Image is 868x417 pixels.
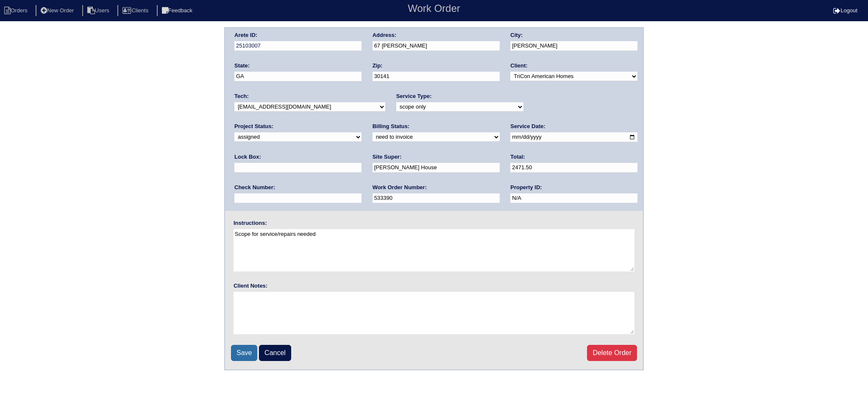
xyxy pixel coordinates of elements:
[373,31,396,39] label: Address:
[373,153,402,161] label: Site Super:
[234,62,250,70] label: State:
[510,62,527,70] label: Client:
[234,153,261,161] label: Lock Box:
[373,41,500,51] input: Enter a location
[587,345,637,361] a: Delete Order
[234,282,267,290] label: Client Notes:
[234,219,267,227] label: Instructions:
[396,92,432,100] label: Service Type:
[234,229,634,271] textarea: Scope for service/repairs needed
[36,7,81,14] a: New Order
[82,5,116,17] li: Users
[231,345,257,361] input: Save
[510,153,525,161] label: Total:
[157,5,199,17] li: Feedback
[259,345,291,361] a: Cancel
[373,123,409,130] label: Billing Status:
[510,31,523,39] label: City:
[82,7,116,14] a: Users
[234,123,273,130] label: Project Status:
[117,7,155,14] a: Clients
[510,184,542,191] label: Property ID:
[510,123,545,130] label: Service Date:
[373,184,427,191] label: Work Order Number:
[234,31,257,39] label: Arete ID:
[373,62,383,70] label: Zip:
[234,184,275,191] label: Check Number:
[117,5,155,17] li: Clients
[833,7,857,14] a: Logout
[234,92,249,100] label: Tech:
[36,5,81,17] li: New Order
